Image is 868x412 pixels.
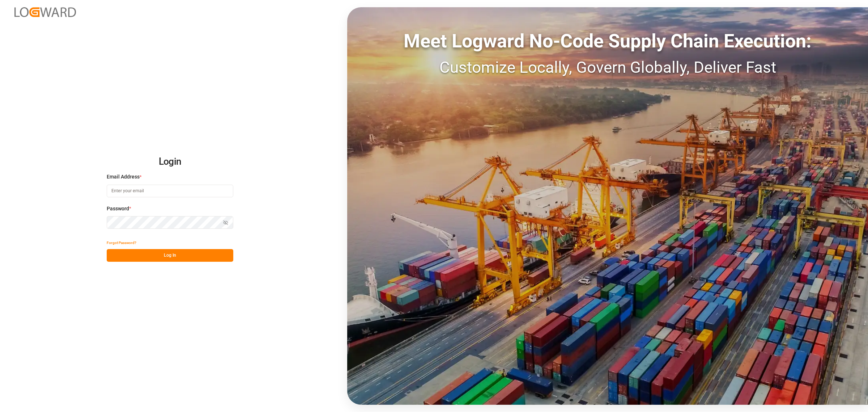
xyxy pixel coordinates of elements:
div: Meet Logward No-Code Supply Chain Execution: [347,27,868,55]
span: Email Address [107,173,140,181]
h2: Login [107,150,233,173]
button: Forgot Password? [107,236,136,249]
span: Password [107,205,129,213]
div: Customize Locally, Govern Globally, Deliver Fast [347,55,868,79]
button: Log In [107,249,233,262]
input: Enter your email [107,185,233,197]
img: Logward_new_orange.png [14,7,76,17]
